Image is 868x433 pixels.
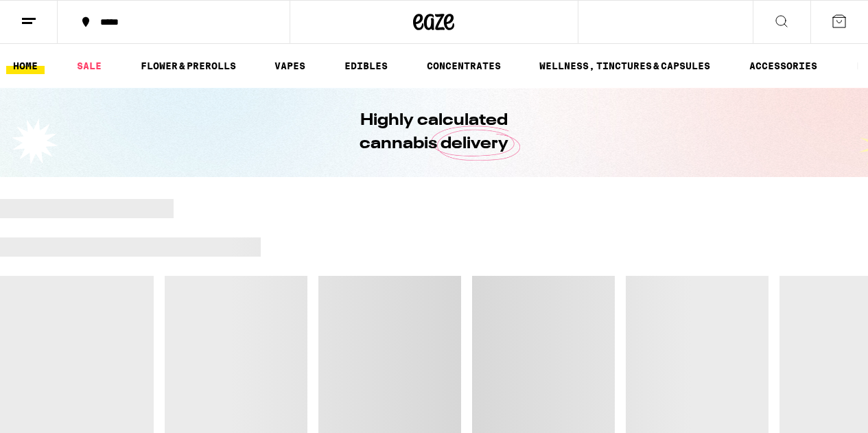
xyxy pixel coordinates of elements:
[70,58,108,74] a: SALE
[532,58,717,74] a: WELLNESS, TINCTURES & CAPSULES
[742,58,824,74] a: ACCESSORIES
[420,58,508,74] a: CONCENTRATES
[268,58,312,74] a: VAPES
[134,58,243,74] a: FLOWER & PREROLLS
[338,58,395,74] a: EDIBLES
[321,109,548,156] h1: Highly calculated cannabis delivery
[6,58,45,74] a: HOME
